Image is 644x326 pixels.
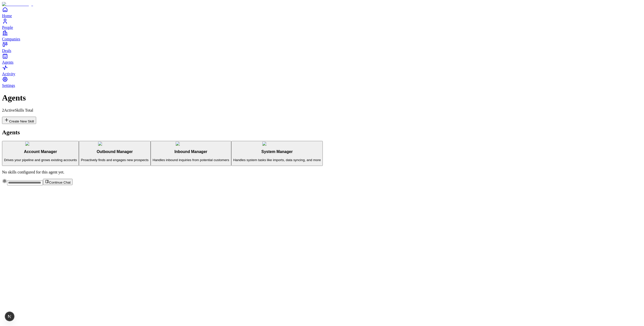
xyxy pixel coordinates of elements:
a: Deals [2,41,642,53]
p: Drives your pipeline and grows existing accounts [4,158,77,162]
h2: Agents [2,129,642,136]
div: Continue Chat [2,179,642,185]
span: Settings [2,83,15,88]
span: Companies [2,37,20,41]
h3: System Manager [233,149,321,154]
h3: Account Manager [4,149,77,154]
button: System ManagerSystem ManagerHandles system tasks like imports, data syncing, and more [231,141,323,166]
a: Companies [2,30,642,41]
img: Account Manager [25,142,56,146]
span: Agents [2,60,13,64]
h3: Inbound Manager [153,149,229,154]
a: Agents [2,53,642,64]
button: Outbound ManagerOutbound ManagerProactively finds and engages new prospects [79,141,150,166]
button: Inbound ManagerInbound ManagerHandles inbound inquiries from potential customers [151,141,231,166]
img: Inbound Manager [176,142,206,146]
button: Create New Skill [2,117,36,124]
a: People [2,18,642,30]
span: Continue Chat [49,181,71,184]
button: Continue Chat [43,179,73,185]
p: 2 Active Skills Total [2,108,642,113]
a: Activity [2,65,642,76]
span: Activity [2,72,15,76]
h3: Outbound Manager [81,149,148,154]
span: Deals [2,48,11,53]
a: Home [2,7,642,18]
span: People [2,25,13,30]
img: System Manager [262,142,292,146]
img: Outbound Manager [98,142,131,146]
p: No skills configured for this agent yet. [2,170,642,174]
a: Settings [2,76,642,88]
p: Proactively finds and engages new prospects [81,158,148,162]
h1: Agents [2,93,642,103]
img: Item Brain Logo [2,2,33,7]
span: Home [2,14,12,18]
p: Handles inbound inquiries from potential customers [153,158,229,162]
button: Account ManagerAccount ManagerDrives your pipeline and grows existing accounts [2,141,79,166]
p: Handles system tasks like imports, data syncing, and more [233,158,321,162]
